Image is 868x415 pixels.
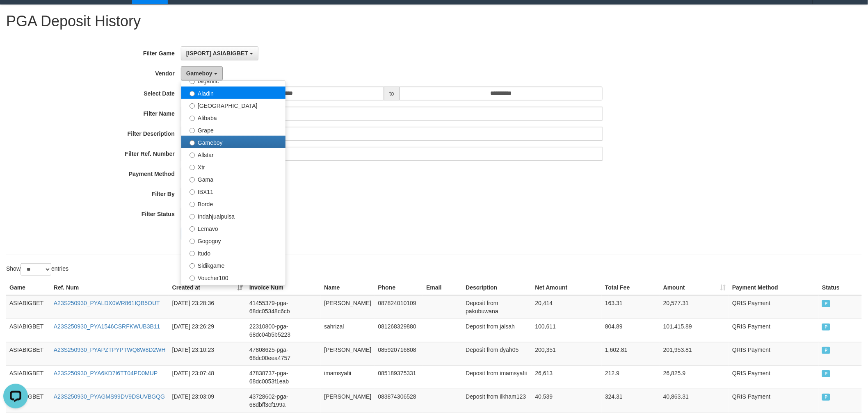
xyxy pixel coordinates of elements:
th: Total Fee [602,280,660,295]
td: 085920716808 [375,342,423,365]
button: Open LiveChat chat widget [3,3,28,28]
span: PAID [822,300,830,307]
label: Voucher100 [181,271,286,283]
input: Indahjualpulsa [190,214,195,219]
td: 163.31 [602,295,660,319]
td: [DATE] 23:10:23 [169,342,246,365]
select: Showentries [21,263,51,276]
label: IBX11 [181,185,286,197]
td: 26,613 [532,365,602,389]
label: Indahjualpulsa [181,210,286,222]
td: 087824010109 [375,295,423,319]
td: 40,863.31 [660,389,729,412]
td: [DATE] 23:28:36 [169,295,246,319]
td: Deposit from pakubuwana [462,295,532,319]
td: Deposit from imamsyafii [462,365,532,389]
td: 101,415.89 [660,319,729,342]
th: Amount: activate to sort column ascending [660,280,729,295]
input: Grape [190,128,195,133]
a: A23S250930_PYAPZTPYPTWQ8W8D2WH [54,347,166,353]
span: to [384,87,400,100]
input: Xtr [190,165,195,170]
td: 47838737-pga-68dc0053f1eab [246,365,321,389]
label: Show entries [6,263,69,276]
label: Itudo [181,246,286,259]
th: Email [423,280,462,295]
input: Gigantic [190,79,195,84]
td: ASIABIGBET [6,295,50,319]
td: 20,577.31 [660,295,729,319]
td: 22310800-pga-68dc04b5b5223 [246,319,321,342]
td: Deposit from ilkham123 [462,389,532,412]
th: Payment Method [729,280,819,295]
td: Deposit from dyah05 [462,342,532,365]
td: [DATE] 23:26:29 [169,319,246,342]
label: Gameboy [181,136,286,148]
label: Borde [181,197,286,210]
input: Allstar [190,153,195,158]
td: 081268329880 [375,319,423,342]
td: sahrizal [321,319,375,342]
td: 200,351 [532,342,602,365]
span: Gameboy [186,70,212,77]
input: Aladin [190,91,195,96]
td: [PERSON_NAME] [321,342,375,365]
label: Xtr [181,160,286,173]
th: Invoice Num [246,280,321,295]
a: A23S250930_PYALDX0WR861IQB5OUT [54,300,160,306]
td: 085189375331 [375,365,423,389]
span: PAID [822,324,830,331]
span: PAID [822,370,830,377]
label: Gogogoy [181,234,286,246]
label: Sidikgame [181,259,286,271]
td: Deposit from jalsah [462,319,532,342]
a: A23S250930_PYAGMS99DV9DSUVBGQG [54,393,165,400]
td: ASIABIGBET [6,342,50,365]
span: [ISPORT] ASIABIGBET [186,50,248,57]
td: [DATE] 23:07:48 [169,365,246,389]
th: Status [819,280,862,295]
td: [DATE] 23:03:09 [169,389,246,412]
td: 20,414 [532,295,602,319]
input: Alibaba [190,116,195,121]
th: Phone [375,280,423,295]
td: 1,602.81 [602,342,660,365]
input: Voucher100 [190,276,195,281]
td: 212.9 [602,365,660,389]
th: Description [462,280,532,295]
th: Game [6,280,50,295]
a: A23S250930_PYA1546CSRFKWUB3B11 [54,323,160,330]
td: QRIS Payment [729,342,819,365]
td: 100,611 [532,319,602,342]
label: [GEOGRAPHIC_DATA] [181,99,286,111]
input: Sidikgame [190,263,195,269]
th: Created at: activate to sort column ascending [169,280,246,295]
label: Grape [181,123,286,136]
th: Ref. Num [50,280,169,295]
td: imamsyafii [321,365,375,389]
label: Gama [181,173,286,185]
td: 324.31 [602,389,660,412]
button: Gameboy [181,66,223,80]
td: 201,953.81 [660,342,729,365]
td: QRIS Payment [729,365,819,389]
label: Awalpulsa [181,283,286,296]
td: ASIABIGBET [6,365,50,389]
td: 43728602-pga-68dbff3cf199a [246,389,321,412]
td: 40,539 [532,389,602,412]
input: Lemavo [190,226,195,232]
th: Name [321,280,375,295]
td: 47808625-pga-68dc00eea4757 [246,342,321,365]
h1: PGA Deposit History [6,13,862,30]
td: ASIABIGBET [6,319,50,342]
label: Lemavo [181,222,286,234]
label: Aladin [181,87,286,99]
input: [GEOGRAPHIC_DATA] [190,103,195,109]
span: PAID [822,347,830,354]
td: QRIS Payment [729,295,819,319]
label: Allstar [181,148,286,160]
label: Alibaba [181,111,286,123]
input: Gama [190,177,195,182]
td: 41455379-pga-68dc05348c6cb [246,295,321,319]
a: A23S250930_PYA6KD7I6TT04PD0MUP [54,370,158,376]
